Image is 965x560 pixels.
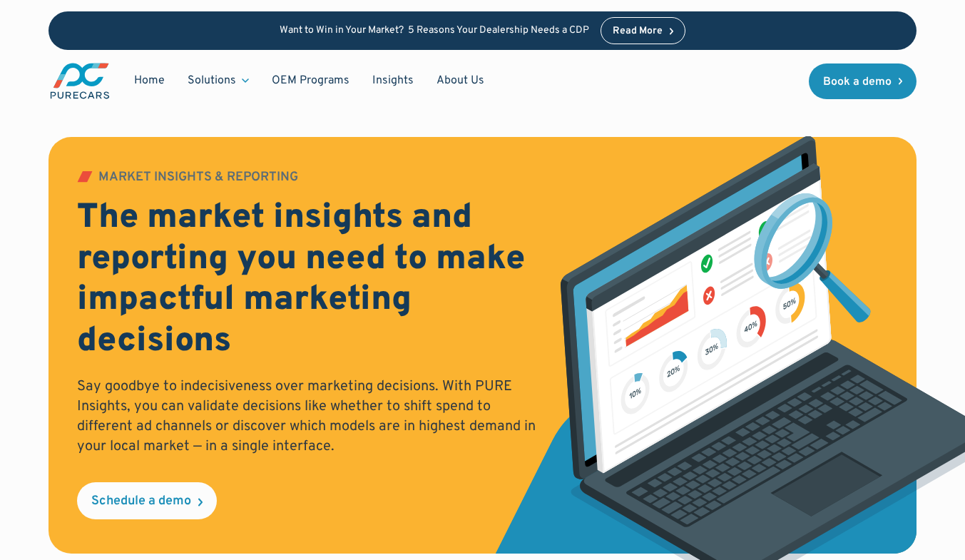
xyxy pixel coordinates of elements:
div: Book a demo [823,76,892,88]
div: Read More [613,26,663,36]
a: Home [123,67,176,94]
p: Want to Win in Your Market? 5 Reasons Your Dealership Needs a CDP [280,25,589,37]
p: Say goodbye to indecisiveness over marketing decisions. With PURE Insights, you can validate deci... [77,377,540,457]
img: purecars logo [48,61,111,101]
h2: The market insights and reporting you need to make impactful marketing decisions [77,198,540,362]
div: MARKET INSIGHTS & REPORTING [98,171,298,184]
a: Insights [361,67,425,94]
a: Book a demo [809,63,917,99]
a: Read More [601,17,686,44]
a: main [48,61,111,101]
a: About Us [425,67,496,94]
a: Schedule a demo [77,482,217,519]
div: Solutions [176,67,260,94]
div: Schedule a demo [91,495,191,508]
div: Solutions [188,73,236,88]
a: OEM Programs [260,67,361,94]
